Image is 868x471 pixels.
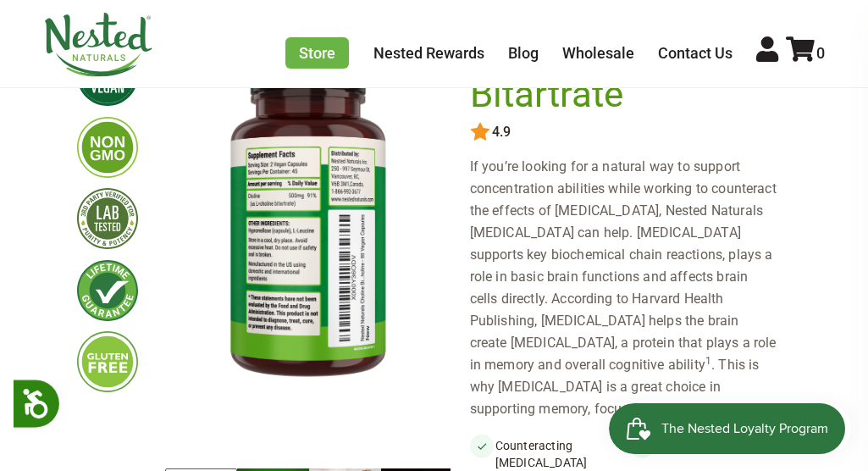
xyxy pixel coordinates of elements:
[77,117,138,178] img: gmofree
[470,156,791,420] div: If you’re looking for a natural way to support concentration abilities while working to counterac...
[508,44,539,62] a: Blog
[470,31,782,115] h1: [MEDICAL_DATA] Bitartrate
[562,44,634,62] a: Wholesale
[77,260,138,321] img: lifetimeguarantee
[165,31,451,402] img: Choline Bitartrate
[373,44,484,62] a: Nested Rewards
[658,44,733,62] a: Contact Us
[77,331,138,392] img: glutenfree
[705,355,711,367] sup: 1
[609,403,851,454] iframe: Button to open loyalty program pop-up
[786,44,825,62] a: 0
[285,37,349,69] a: Store
[43,13,153,77] img: Nested Naturals
[77,188,138,249] img: thirdpartytested
[470,122,490,142] img: star.svg
[490,125,511,140] span: 4.9
[816,44,825,62] span: 0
